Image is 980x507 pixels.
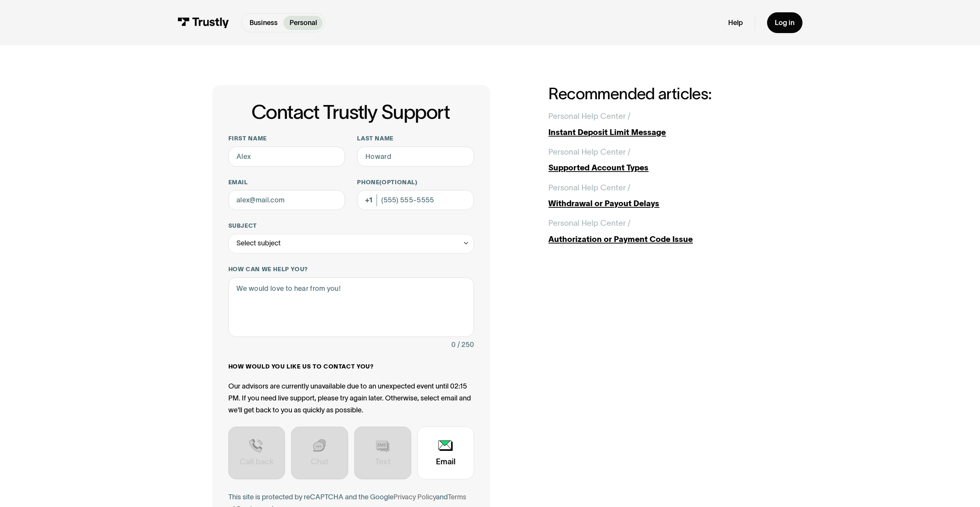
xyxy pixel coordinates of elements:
a: Privacy Policy [394,493,436,501]
a: Personal Help Center /Instant Deposit Limit Message [548,110,767,138]
label: How can we help you? [228,265,474,274]
a: Help [728,18,743,27]
div: Select subject [236,237,281,249]
label: Last name [357,135,474,143]
label: Phone [357,178,474,187]
div: Authorization or Payment Code Issue [548,233,767,245]
input: alex@mail.com [228,190,345,210]
div: / 250 [457,339,474,351]
div: Personal Help Center / [548,217,630,229]
div: Personal Help Center / [548,146,630,158]
div: Withdrawal or Payout Delays [548,198,767,210]
label: Email [228,178,345,187]
div: Personal Help Center / [548,182,630,194]
input: Howard [357,147,474,167]
span: (Optional) [379,179,417,185]
a: Personal Help Center /Supported Account Types [548,146,767,174]
img: Trustly Logo [178,17,229,28]
h2: Recommended articles: [548,85,767,102]
label: Subject [228,222,474,230]
input: (555) 555-5555 [357,190,474,210]
p: Personal [290,18,317,28]
div: 0 [451,339,456,351]
div: Our advisors are currently unavailable due to an unexpected event until 02:15 PM. If you need liv... [228,380,474,416]
input: Alex [228,147,345,167]
label: First name [228,135,345,143]
div: Supported Account Types [548,162,767,174]
h1: Contact Trustly Support [227,101,474,123]
div: Instant Deposit Limit Message [548,127,767,138]
div: Select subject [228,234,474,254]
a: Log in [767,12,802,33]
a: Business [243,16,283,30]
a: Personal [283,16,323,30]
label: How would you like us to contact you? [228,363,474,371]
p: Business [250,18,278,28]
div: Personal Help Center / [548,110,630,122]
div: Log in [775,18,794,27]
a: Personal Help Center /Authorization or Payment Code Issue [548,217,767,245]
a: Personal Help Center /Withdrawal or Payout Delays [548,182,767,210]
